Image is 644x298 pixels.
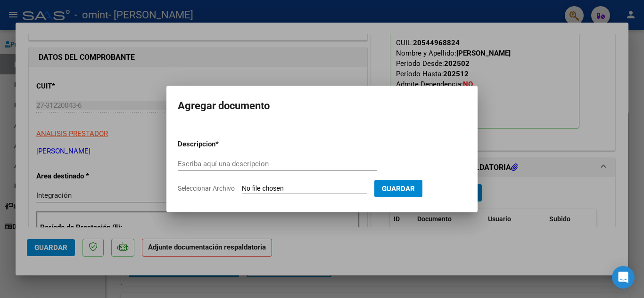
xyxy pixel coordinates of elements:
p: Descripcion [178,139,264,150]
div: Open Intercom Messenger [612,266,635,289]
h2: Agregar documento [178,97,466,115]
span: Guardar [382,185,415,193]
button: Guardar [374,180,422,197]
span: Seleccionar Archivo [178,185,235,192]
